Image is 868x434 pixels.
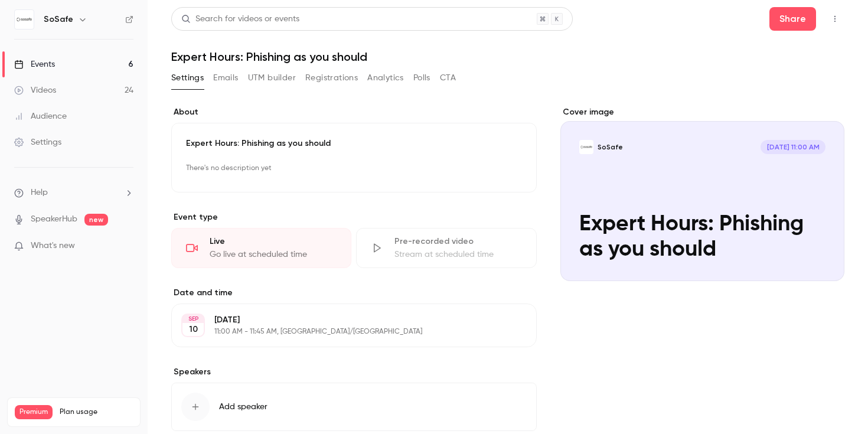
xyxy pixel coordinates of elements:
[394,249,521,260] div: Stream at scheduled time
[31,213,77,226] a: SpeakerHub
[219,401,267,413] span: Add speaker
[181,13,299,25] div: Search for videos or events
[186,138,522,149] p: Expert Hours: Phishing as you should
[14,84,56,96] div: Videos
[171,68,204,87] button: Settings
[210,249,337,260] div: Go live at scheduled time
[182,315,204,323] div: SEP
[14,136,61,148] div: Settings
[31,187,48,199] span: Help
[14,110,67,122] div: Audience
[394,236,521,247] div: Pre-recorded video
[14,58,55,70] div: Events
[171,211,537,223] p: Event type
[15,405,53,419] span: Premium
[31,240,75,252] span: What's new
[44,14,73,25] h6: SoSafe
[60,407,133,417] span: Plan usage
[560,106,844,281] section: Cover image
[119,241,133,252] iframe: Noticeable Trigger
[186,159,522,178] p: There's no description yet
[171,106,537,118] label: About
[214,314,474,326] p: [DATE]
[213,68,238,87] button: Emails
[248,68,296,87] button: UTM builder
[560,106,844,118] label: Cover image
[367,68,404,87] button: Analytics
[171,366,537,378] label: Speakers
[171,383,537,431] button: Add speaker
[15,10,34,29] img: SoSafe
[356,228,536,268] div: Pre-recorded videoStream at scheduled time
[210,236,337,247] div: Live
[214,327,474,337] p: 11:00 AM - 11:45 AM, [GEOGRAPHIC_DATA]/[GEOGRAPHIC_DATA]
[440,68,456,87] button: CTA
[171,287,537,299] label: Date and time
[189,324,198,335] p: 10
[171,228,351,268] div: LiveGo live at scheduled time
[84,214,108,226] span: new
[769,7,816,31] button: Share
[171,50,844,64] h1: Expert Hours: Phishing as you should
[305,68,358,87] button: Registrations
[413,68,430,87] button: Polls
[14,187,133,199] li: help-dropdown-opener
